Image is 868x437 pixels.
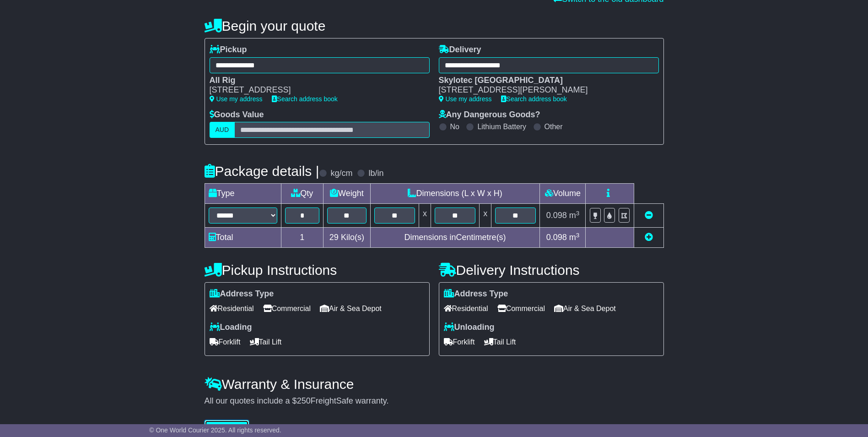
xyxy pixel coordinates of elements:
h4: Delivery Instructions [439,262,664,278]
label: Delivery [439,45,481,55]
h4: Pickup Instructions [205,262,430,278]
td: Kilo(s) [323,228,371,248]
label: AUD [210,122,235,138]
label: Address Type [444,289,508,299]
span: 0.098 [546,233,567,242]
td: Weight [323,184,371,204]
span: Residential [210,301,254,316]
td: Type [205,184,281,204]
td: Dimensions in Centimetre(s) [370,228,540,248]
button: Get Quotes [205,420,249,436]
span: Air & Sea Depot [554,301,616,316]
span: m [569,233,580,242]
label: lb/in [368,169,383,179]
a: Search address book [501,95,567,103]
label: Any Dangerous Goods? [439,110,540,120]
span: Residential [444,301,488,316]
label: Address Type [210,289,274,299]
a: Add new item [645,233,653,242]
div: All Rig [210,76,421,86]
a: Remove this item [645,211,653,220]
span: m [569,211,580,220]
td: Qty [281,184,323,204]
span: Forklift [444,335,475,349]
label: Pickup [210,45,247,55]
label: kg/cm [330,169,352,179]
span: 0.098 [546,211,567,220]
label: Unloading [444,322,495,333]
label: Lithium Battery [477,122,526,131]
span: 29 [329,233,339,242]
label: No [450,122,459,131]
div: All our quotes include a $ FreightSafe warranty. [205,396,664,406]
div: Skylotec [GEOGRAPHIC_DATA] [439,76,650,86]
span: Tail Lift [484,335,516,349]
td: x [480,204,491,228]
a: Search address book [272,95,338,103]
span: Tail Lift [250,335,282,349]
h4: Package details | [205,164,319,179]
div: [STREET_ADDRESS] [210,85,421,95]
span: Commercial [497,301,545,316]
span: Forklift [210,335,241,349]
td: x [419,204,431,228]
td: Total [205,228,281,248]
td: Dimensions (L x W x H) [370,184,540,204]
h4: Warranty & Insurance [205,377,664,392]
label: Goods Value [210,110,264,120]
h4: Begin your quote [205,18,664,33]
label: Loading [210,322,252,333]
sup: 3 [576,232,580,239]
div: [STREET_ADDRESS][PERSON_NAME] [439,85,650,95]
a: Use my address [439,95,492,103]
a: Use my address [210,95,263,103]
span: Commercial [263,301,311,316]
td: Volume [540,184,586,204]
span: © One World Courier 2025. All rights reserved. [149,426,281,434]
label: Other [545,122,563,131]
span: 250 [297,396,311,405]
sup: 3 [576,210,580,217]
td: 1 [281,228,323,248]
span: Air & Sea Depot [320,301,382,316]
